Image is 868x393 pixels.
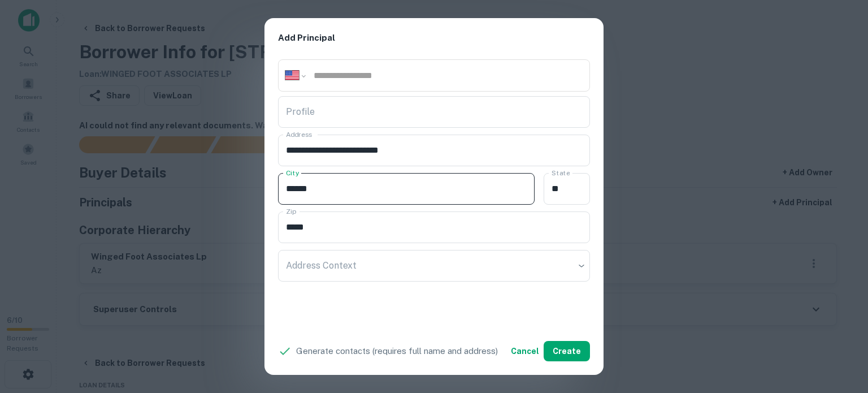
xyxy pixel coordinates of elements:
button: Create [544,341,590,361]
p: Generate contacts (requires full name and address) [296,344,498,358]
div: ​ [278,250,590,282]
label: State [552,168,570,178]
label: Zip [286,206,296,216]
button: Cancel [506,341,544,361]
label: City [286,168,299,178]
label: Address [286,129,312,139]
h2: Add Principal [264,18,604,58]
iframe: Chat Widget [811,303,868,357]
